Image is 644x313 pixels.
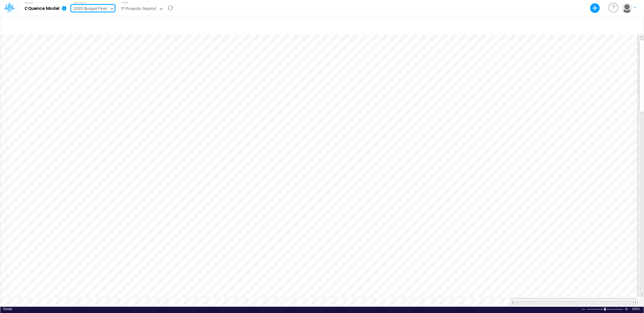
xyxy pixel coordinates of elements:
[624,307,629,311] div: Zoom In
[587,307,624,311] div: Zoom
[74,0,86,5] label: Scenario
[73,6,107,13] div: 2025 Budget Final
[24,6,59,11] b: CQuence Model
[604,308,606,311] div: Zoom
[3,307,13,311] div: In Ready mode
[581,307,586,312] div: Zoom Out
[121,0,128,5] label: View
[121,6,157,13] div: IT Projects (Inputs)
[24,1,33,5] label: Model
[632,307,641,311] span: 100%
[632,307,641,311] div: Zoom level
[3,307,13,311] span: Ready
